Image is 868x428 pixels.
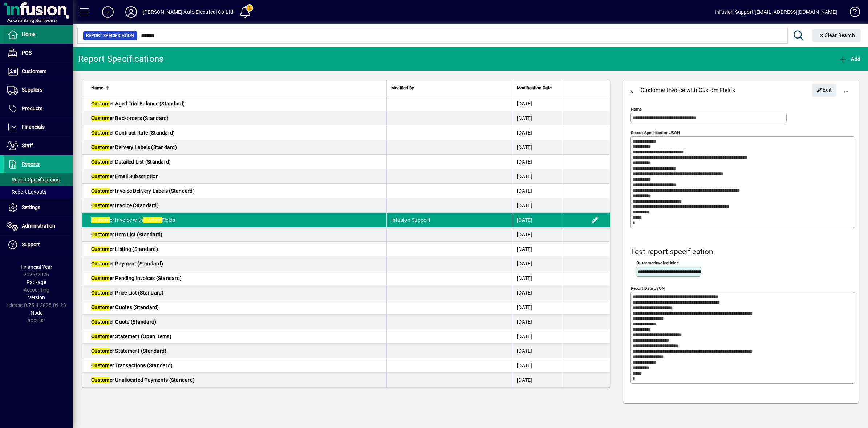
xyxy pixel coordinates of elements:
a: Suppliers [4,81,73,99]
a: Home [4,25,73,44]
span: er Unallocated Payments (Standard) [91,377,195,383]
span: Report Specification [86,32,134,39]
span: er Transactions (Standard) [91,363,173,368]
h4: Test report specification [630,247,855,256]
span: er Invoice Delivery Labels (Standard) [91,188,195,194]
a: Customers [4,63,73,81]
td: [DATE] [512,184,563,198]
button: Edit [589,214,601,226]
span: Package [27,279,46,285]
span: er Price List (Standard) [91,290,164,296]
button: Back [623,81,641,99]
td: [DATE] [512,300,563,315]
a: Staff [4,137,73,155]
span: er Pending Invoices (Standard) [91,275,182,281]
span: er Aged Trial Balance (Standard) [91,101,185,107]
span: Modification Date [517,84,552,92]
a: Knowledge Base [844,1,859,25]
em: Custom [91,144,110,150]
span: er Email Subscription [91,173,159,179]
span: Financials [22,124,45,130]
a: Support [4,236,73,254]
span: Administration [22,223,55,229]
button: Edit [812,84,836,97]
span: Add [839,56,860,62]
span: Financial Year [21,264,52,270]
td: [DATE] [512,242,563,256]
td: [DATE] [512,125,563,140]
em: Custom [91,101,110,107]
span: Support [22,241,40,247]
a: POS [4,44,73,62]
span: er Invoice with Fields [91,217,175,223]
span: Home [22,31,35,37]
span: Reports [22,161,40,167]
span: Edit [816,84,832,96]
td: [DATE] [512,344,563,358]
div: Name [91,84,382,92]
td: [DATE] [512,271,563,285]
em: Custom [91,173,110,179]
em: Custom [91,203,110,208]
em: Custom [91,115,110,121]
td: [DATE] [512,198,563,213]
em: Custom [91,232,110,237]
span: Name [91,84,103,92]
mat-label: Name [631,107,642,112]
em: Custom [91,348,110,354]
a: Products [4,100,73,118]
span: er Listing (Standard) [91,246,158,252]
span: Products [22,105,42,111]
span: er Invoice (Standard) [91,203,159,208]
span: er Quote (Standard) [91,319,156,325]
span: er Quotes (Standard) [91,304,159,310]
em: Custom [91,290,110,296]
span: er Statement (Open Items) [91,333,171,339]
em: Custom [91,261,110,267]
span: er Payment (Standard) [91,261,163,267]
td: [DATE] [512,315,563,329]
span: er Backorders (Standard) [91,115,169,121]
div: Report Specifications [78,53,163,65]
span: Staff [22,143,33,148]
span: Clear Search [818,32,855,38]
div: Infusion Support [EMAIL_ADDRESS][DOMAIN_NAME] [715,6,837,18]
span: er Detailed List (Standard) [91,159,171,165]
em: Custom [91,130,110,136]
span: er Item List (Standard) [91,232,162,237]
em: Custom [91,159,110,165]
div: [PERSON_NAME] Auto Electrical Co Ltd [143,6,233,18]
div: Modification Date [517,84,558,92]
a: Administration [4,217,73,235]
mat-label: Report Specification JSON [631,130,680,135]
em: Custom [91,377,110,383]
span: Report Layouts [7,189,46,195]
td: [DATE] [512,111,563,125]
td: [DATE] [512,140,563,155]
em: Custom [91,363,110,368]
span: Infusion Support [391,217,430,223]
button: Add [837,52,862,65]
a: Settings [4,199,73,217]
em: Custom [91,304,110,310]
em: Custom [91,319,110,325]
button: Add [96,5,119,19]
em: Custom [91,333,110,339]
em: Custom [91,188,110,194]
span: er Contract Rate (Standard) [91,130,175,136]
button: Clear [812,29,861,42]
mat-label: customerInvoiceUuid [636,260,677,265]
td: [DATE] [512,155,563,169]
span: Suppliers [22,87,42,93]
span: er Delivery Labels (Standard) [91,144,177,150]
span: er Statement (Standard) [91,348,166,354]
td: [DATE] [512,169,563,184]
span: Node [31,310,42,316]
td: [DATE] [512,285,563,300]
span: Report Specifications [7,177,60,183]
span: Settings [22,204,40,210]
button: More options [837,81,855,99]
a: Financials [4,118,73,136]
em: Custom [91,246,110,252]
